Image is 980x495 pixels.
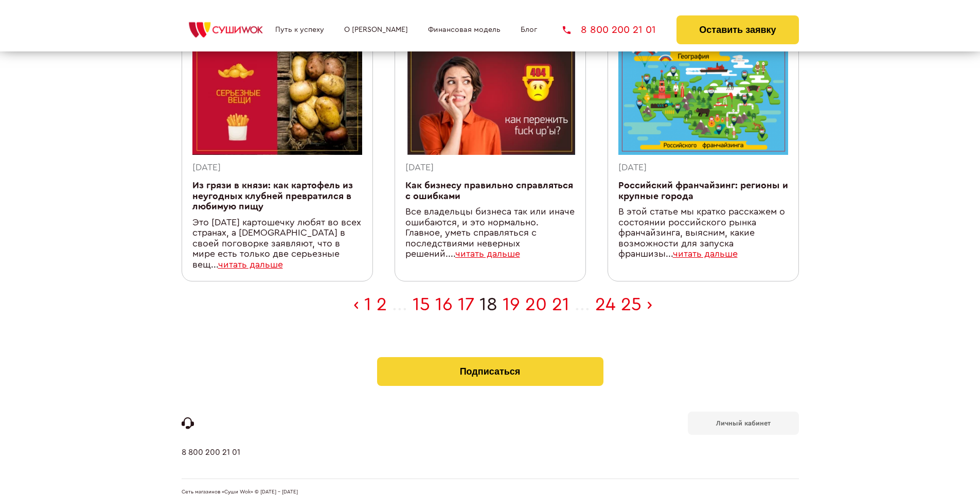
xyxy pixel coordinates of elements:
a: Российский франчайзинг: регионы и крупные города [618,181,788,201]
div: [DATE] [405,163,575,173]
a: Блог [521,26,537,34]
a: Путь к успеху [275,26,324,34]
span: ... [575,295,590,314]
a: 20 [525,295,547,314]
a: 19 [503,295,520,314]
button: Оставить заявку [676,15,798,44]
a: 17 [458,295,474,314]
a: 15 [413,295,430,314]
a: читать дальше [455,250,520,258]
a: 24 [595,295,616,314]
b: Личный кабинет [716,420,771,427]
span: 8 800 200 21 01 [581,25,656,35]
a: Как бизнесу правильно справляться с ошибками [405,181,573,201]
a: О [PERSON_NAME] [344,26,408,34]
div: Это [DATE] картошечку любят во всех странах, а [DEMOGRAPHIC_DATA] в своей поговорке заявляют, что... [192,218,362,271]
a: 8 800 200 21 01 [563,25,656,35]
a: читать дальше [673,250,738,258]
a: Финансовая модель [428,26,501,34]
a: « Previous [353,295,359,314]
div: В этой статье мы кратко расскажем о состоянии российского рынка франчайзинга, выясним, какие возм... [618,207,788,260]
a: 16 [435,295,453,314]
a: Личный кабинет [688,412,799,435]
a: 2 [377,295,387,314]
a: 25 [621,295,642,314]
a: 1 [364,295,371,314]
a: читать дальше [218,260,283,269]
div: [DATE] [192,163,362,173]
a: 8 800 200 21 01 [182,448,240,479]
a: Next » [647,295,652,314]
div: Все владельцы бизнеса так или иначе ошибаются, и это нормально. Главное, уметь справляться с посл... [405,207,575,260]
a: Из грязи в князи: как картофель из неугодных клубней превратился в любимую пищу [192,181,353,211]
div: [DATE] [618,163,788,173]
span: 18 [479,295,497,314]
button: Подписаться [377,357,603,386]
span: ... [392,295,407,314]
a: 21 [552,295,569,314]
